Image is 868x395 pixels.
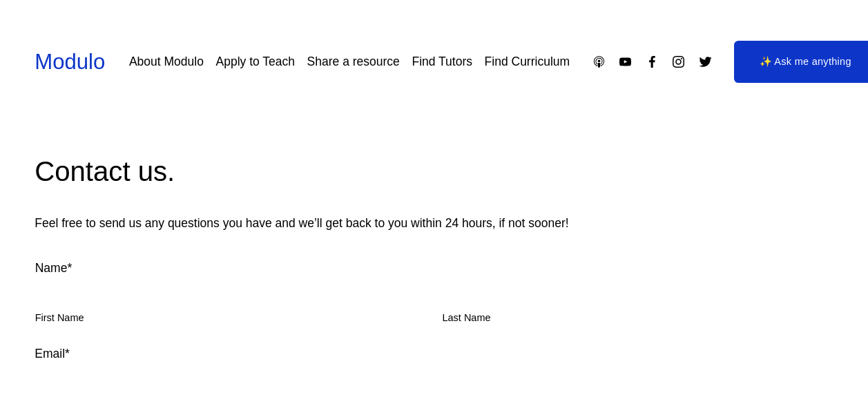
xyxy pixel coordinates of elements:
legend: Name [35,258,73,280]
input: First Name [35,284,426,306]
a: Facebook [645,55,659,69]
span: First Name [35,309,426,327]
a: Twitter [698,55,713,69]
a: About Modulo [129,50,204,74]
a: Apply to Teach [216,50,295,74]
a: Apple Podcasts [592,55,606,69]
input: Last Name [443,284,833,306]
h2: Contact us. [35,154,833,191]
span: Last Name [443,309,833,327]
a: Instagram [671,55,686,69]
a: Find Curriculum [485,50,570,74]
a: Modulo [35,50,105,74]
p: Feel free to send us any questions you have and we’ll get back to you within 24 hours, if not soo... [35,213,833,235]
a: Find Tutors [412,50,472,74]
a: Share a resource [307,50,400,74]
a: YouTube [618,55,633,69]
label: Email [35,343,833,365]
